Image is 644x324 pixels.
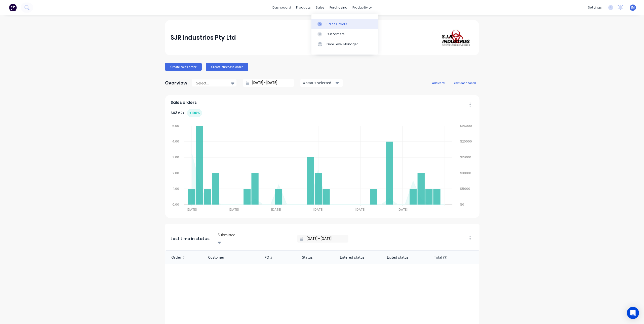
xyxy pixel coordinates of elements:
[203,251,260,264] div: Customer
[327,4,350,11] div: purchasing
[303,235,346,243] input: Filter by date
[631,5,635,10] span: JM
[429,251,479,264] div: Total ($)
[165,63,202,71] button: Create sales order
[173,171,179,175] tspan: 2.00
[171,33,236,43] div: SJR Industries Pty Ltd
[173,155,179,159] tspan: 3.00
[271,207,281,212] tspan: [DATE]
[172,124,179,128] tspan: 5.00
[313,4,327,11] div: sales
[398,207,408,212] tspan: [DATE]
[9,4,17,11] img: Factory
[585,4,604,11] div: settings
[270,4,294,11] a: dashboard
[300,79,343,87] button: 4 status selected
[171,100,197,106] span: Sales orders
[335,251,382,264] div: Entered status
[172,139,179,144] tspan: 4.00
[460,202,464,207] tspan: $0
[171,236,210,242] span: Last time in status
[327,42,358,47] div: Price Level Manager
[382,251,429,264] div: Exited status
[460,139,472,144] tspan: $20000
[460,171,471,175] tspan: $10000
[171,109,202,117] div: $ 53.62k
[173,187,179,191] tspan: 1.00
[451,79,479,86] button: edit dashboard
[327,22,347,26] div: Sales Orders
[356,207,366,212] tspan: [DATE]
[172,202,179,207] tspan: 0.00
[350,4,374,11] div: productivity
[259,251,297,264] div: PO #
[429,79,448,86] button: add card
[627,307,639,319] div: Open Intercom Messenger
[327,32,345,36] div: Customers
[229,207,239,212] tspan: [DATE]
[165,251,203,264] div: Order #
[313,207,323,212] tspan: [DATE]
[311,29,378,39] a: Customers
[206,63,248,71] button: Create purchase order
[311,39,378,49] a: Price Level Manager
[294,4,313,11] div: products
[187,207,196,212] tspan: [DATE]
[460,187,470,191] tspan: $5000
[165,78,187,88] div: Overview
[187,109,202,117] div: + 100 %
[460,155,471,159] tspan: $15000
[438,27,473,48] img: SJR Industries Pty Ltd
[303,80,335,85] div: 4 status selected
[311,19,378,29] a: Sales Orders
[297,251,335,264] div: Status
[460,124,472,128] tspan: $25000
